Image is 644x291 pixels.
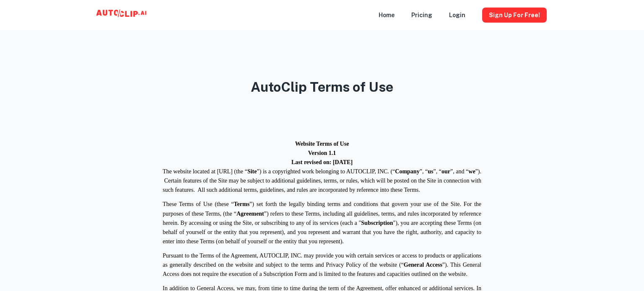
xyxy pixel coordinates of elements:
span: we [468,168,475,175]
span: Agreement [236,211,264,217]
span: ”) is a copyrighted work belonging to AUTOCLIP, INC. (“ [257,168,395,175]
span: Last revised on: [DATE] [291,159,353,165]
span: Site [247,168,257,175]
span: ”). Certain features of the Site may be subject to additional guidelines, terms, or rules, which ... [163,168,483,193]
span: General Access [404,262,442,268]
button: Sign Up for free! [482,8,547,23]
span: our [441,168,450,175]
span: ”, “ [420,168,428,175]
h3: AutoClip Terms of Use [80,77,563,97]
span: Website Terms of Use [295,141,349,147]
span: The website located at [URL] (the “ [163,168,247,175]
span: These Terms of Use (these “ [163,201,234,207]
span: us [428,168,433,175]
span: Version 1.1 [308,150,336,156]
span: Subscription [361,220,393,226]
span: ”) set forth the legally binding terms and conditions that govern your use of the Site. For the p... [163,201,483,216]
span: Terms [234,201,250,207]
span: Pursuant to the Terms of the Agreement, AUTOCLIP, INC. may provide you with certain services or a... [163,252,483,268]
span: Company [395,168,419,175]
span: ”) refers to these Terms, including all guidelines, terms, and rules incorporated by reference he... [163,211,483,226]
span: ”, “ [433,168,441,175]
span: ”, and “ [450,168,468,175]
span: "), you are accepting these Terms (on behalf of yourself or the entity that you represent), and y... [163,220,483,245]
